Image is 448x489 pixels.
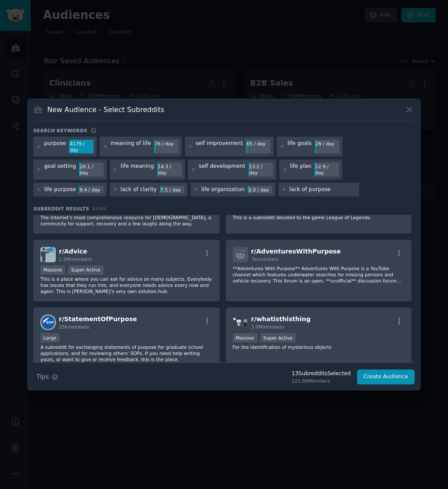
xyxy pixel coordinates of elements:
div: self improvement [195,140,243,154]
div: life organization [201,186,245,194]
p: This is a subreddit devoted to the game League of Legends. [233,214,405,221]
span: Tips [36,372,49,381]
p: This is a place where you can ask for advice on many subjects. Everybody has issues that they run... [40,276,213,294]
div: meaning of life [111,140,151,154]
div: goal setting [44,163,76,177]
div: Massive [40,265,65,275]
div: 7.5 / day [160,186,184,194]
div: 13 Subreddit s Selected [292,370,350,378]
span: 3.0M members [251,324,285,330]
div: life meaning [121,163,154,177]
p: **Adventures With Purpose** Adventures With Purpose is a YouTube channel which features underwate... [233,265,405,284]
div: purpose [44,140,66,154]
div: life purpose [44,186,76,194]
div: 121.6M Members [292,378,350,384]
p: The Internet's most comprehensive resource for [DEMOGRAPHIC_DATA], a community for support, recov... [40,214,213,227]
div: 4179 / day [69,140,94,154]
div: 12.9 / day [314,163,339,177]
span: 88 / 89 [92,206,106,211]
span: 2.5M members [59,257,92,262]
span: r/ AdventuresWithPurpose [251,248,341,255]
p: For the identification of mysterious objects [233,344,405,350]
div: Super Active [68,265,104,275]
div: 28 / day [315,140,340,148]
p: A subreddit for exchanging statements of purpose for graduate school applications, and for review... [40,344,213,362]
div: life plan [290,163,311,177]
button: Tips [33,369,61,384]
span: Subreddit Results [33,206,89,212]
img: whatisthisthing [233,315,248,330]
div: lack of clarity [120,186,156,194]
h3: Search keywords [33,127,87,134]
span: r/ whatisthisthing [251,315,311,322]
div: 13.2 / day [249,163,273,177]
div: 3.0 / day [248,186,272,194]
span: r/ Advice [59,248,87,255]
span: r/ StatementOfPurpose [59,315,137,322]
img: Advice [40,247,56,262]
span: 7k members [251,257,279,262]
input: New Keyword [289,186,356,194]
div: 14.3 / day [157,163,182,177]
div: 9.4 / day [79,186,104,194]
div: Large [40,333,60,342]
button: Create Audience [357,369,415,384]
div: Massive [233,333,257,342]
div: Super Active [260,333,296,342]
div: life goals [287,140,311,154]
div: 65 / day [246,140,271,148]
div: 20.1 / day [79,163,104,177]
h3: New Audience - Select Subreddits [47,105,164,114]
img: StatementOfPurpose [40,315,56,330]
span: 25k members [59,324,89,330]
div: self development [199,163,245,177]
div: 76 / day [154,140,179,148]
